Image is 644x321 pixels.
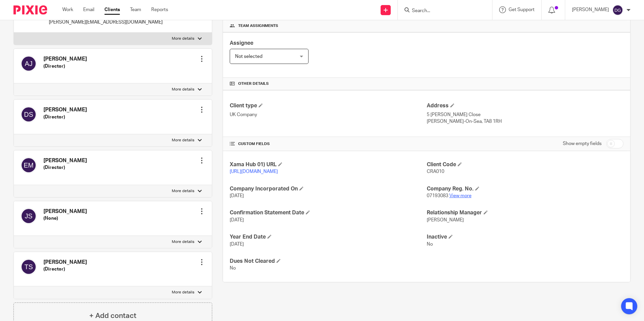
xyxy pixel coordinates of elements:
img: svg%3E [21,106,37,122]
span: Assignee [230,40,253,46]
img: svg%3E [21,157,37,173]
p: More details [172,36,194,41]
h4: [PERSON_NAME] [43,208,87,215]
h4: [PERSON_NAME] [43,106,87,113]
span: [DATE] [230,242,244,247]
span: Get Support [509,7,535,12]
p: More details [172,290,194,295]
span: No [230,266,236,271]
h5: (None) [43,215,87,222]
h4: Relationship Manager [427,209,623,216]
h5: (Director) [43,164,87,171]
a: Reports [151,6,168,13]
h4: Client type [230,102,426,109]
p: [PERSON_NAME][EMAIL_ADDRESS][DOMAIN_NAME] [49,19,163,26]
a: Work [62,6,73,13]
h4: Company Reg. No. [427,185,623,192]
a: Email [83,6,94,13]
h5: (Director) [43,114,87,120]
img: svg%3E [21,208,37,224]
span: [DATE] [230,218,244,222]
h4: Address [427,102,623,109]
h4: Dues Not Cleared [230,258,426,265]
span: Other details [238,81,269,86]
h4: Confirmation Statement Date [230,209,426,216]
span: CRA010 [427,169,444,174]
p: More details [172,87,194,92]
h4: CUSTOM FIELDS [230,141,426,147]
h4: Year End Date [230,234,426,241]
h4: [PERSON_NAME] [43,56,87,63]
a: Team [130,6,141,13]
h4: + Add contact [89,311,136,321]
h4: Client Code [427,161,623,168]
img: Pixie [13,5,47,14]
span: [DATE] [230,193,244,198]
h4: Company Incorporated On [230,185,426,192]
span: No [427,242,433,247]
p: UK Company [230,111,426,118]
span: 07193083 [427,193,448,198]
img: svg%3E [21,56,37,72]
p: [PERSON_NAME] [572,6,609,13]
p: More details [172,188,194,194]
p: 5 [PERSON_NAME] Close [427,111,623,118]
p: More details [172,239,194,245]
p: More details [172,138,194,143]
a: [URL][DOMAIN_NAME] [230,169,278,174]
h4: [PERSON_NAME] [43,259,87,266]
span: Not selected [235,54,262,59]
input: Search [411,8,472,14]
h4: Xama Hub 01) URL [230,161,426,168]
p: [PERSON_NAME]-On-Sea, TA8 1RH [427,118,623,125]
h4: Inactive [427,234,623,241]
img: svg%3E [612,5,623,15]
span: [PERSON_NAME] [427,218,464,222]
a: Clients [104,6,120,13]
a: View more [449,193,472,198]
span: Team assignments [238,23,278,29]
h5: (Director) [43,266,87,273]
label: Show empty fields [563,140,602,147]
h5: (Director) [43,63,87,70]
img: svg%3E [21,259,37,275]
h4: [PERSON_NAME] [43,157,87,164]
